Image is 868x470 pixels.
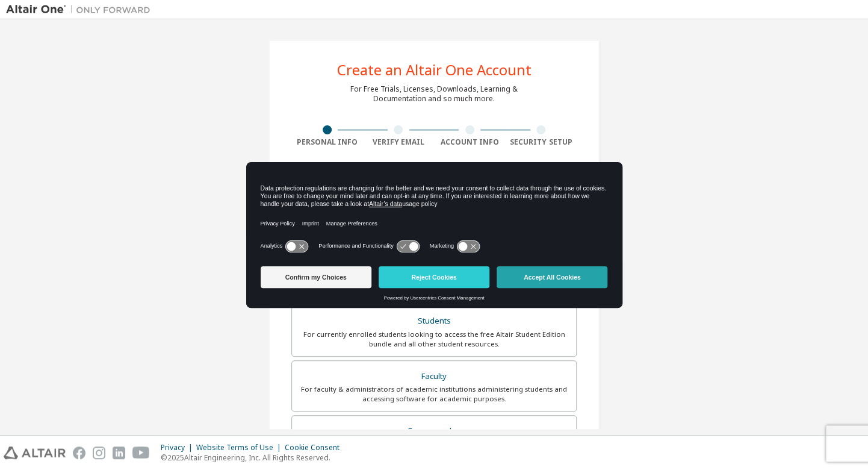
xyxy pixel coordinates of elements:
div: Create an Altair One Account [337,63,532,77]
img: facebook.svg [73,446,85,459]
img: Altair One [6,4,157,16]
img: linkedin.svg [113,446,125,459]
img: youtube.svg [132,446,150,459]
div: Website Terms of Use [196,443,285,453]
div: Verify Email [363,137,435,147]
img: instagram.svg [93,446,105,459]
div: Everyone else [299,423,569,440]
div: Personal Info [291,137,363,147]
div: Students [299,313,569,330]
div: Account Info [434,137,506,147]
div: For currently enrolled students looking to access the free Altair Student Edition bundle and all ... [299,330,569,349]
div: Faculty [299,368,569,385]
div: Security Setup [506,137,577,147]
p: © 2025 Altair Engineering, Inc. All Rights Reserved. [161,453,347,463]
div: For faculty & administrators of academic institutions administering students and accessing softwa... [299,384,569,404]
div: For Free Trials, Licenses, Downloads, Learning & Documentation and so much more. [350,84,518,104]
img: altair_logo.svg [4,446,66,459]
div: Privacy [161,443,196,453]
div: Cookie Consent [285,443,347,453]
